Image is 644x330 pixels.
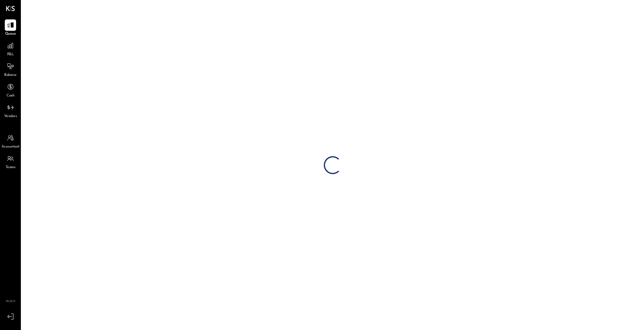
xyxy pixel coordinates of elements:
[7,93,14,99] span: Cash
[7,52,14,57] span: P&L
[0,19,21,37] a: Queue
[4,73,17,78] span: Balance
[0,61,21,78] a: Balance
[1,144,20,150] span: Accountant
[0,153,21,170] a: Teams
[0,102,21,119] a: Vendors
[4,114,17,119] span: Vendors
[0,132,21,150] a: Accountant
[5,31,16,37] span: Queue
[0,81,21,99] a: Cash
[0,40,21,57] a: P&L
[6,165,16,170] span: Teams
